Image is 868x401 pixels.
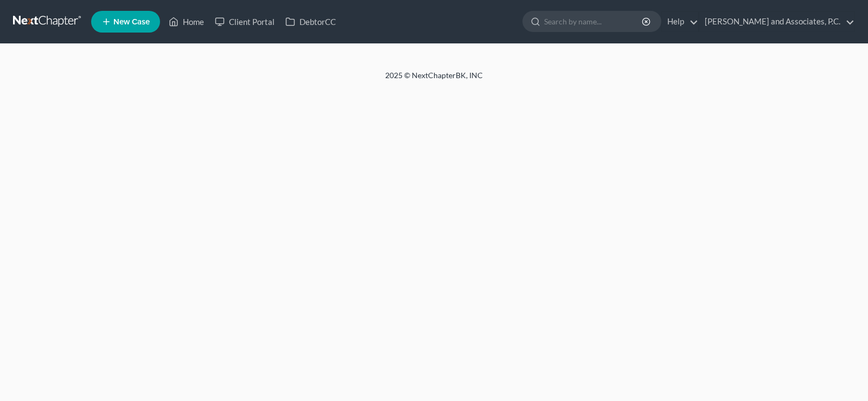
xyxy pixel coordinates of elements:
div: 2025 © NextChapterBK, INC [125,70,743,90]
a: [PERSON_NAME] and Associates, P.C. [699,12,854,31]
a: DebtorCC [280,12,341,31]
a: Help [662,12,698,31]
input: Search by name... [544,11,643,31]
a: Home [163,12,209,31]
a: Client Portal [209,12,280,31]
span: New Case [113,18,150,26]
